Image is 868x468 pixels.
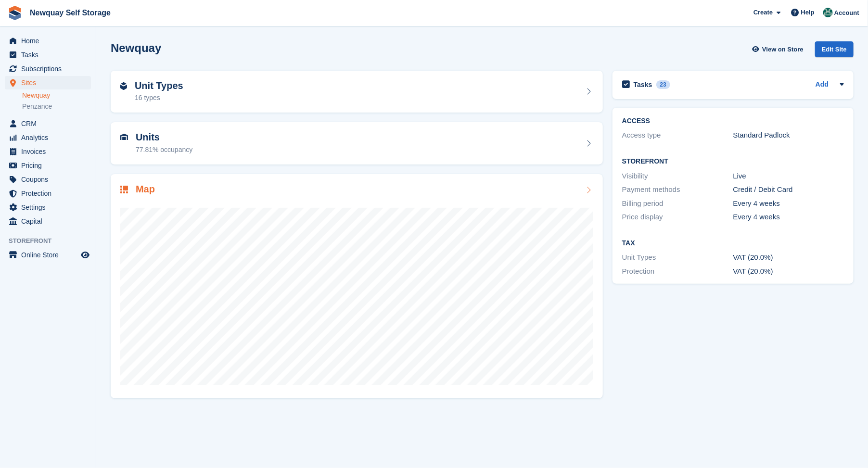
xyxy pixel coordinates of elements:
[733,212,844,223] div: Every 4 weeks
[21,145,79,158] span: Invoices
[815,41,854,61] a: Edit Site
[823,8,833,17] img: JON
[5,145,91,158] a: menu
[622,198,733,209] div: Billing period
[22,91,91,100] a: Newquay
[5,173,91,186] a: menu
[5,34,91,48] a: menu
[136,145,192,155] div: 77.81% occupancy
[135,93,183,103] div: 16 types
[120,82,127,90] img: unit-type-icn-2b2737a686de81e16bb02015468b77c625bbabd49415b5ef34ead5e3b44a266d.svg
[111,41,161,54] h2: Newquay
[5,187,91,200] a: menu
[834,8,859,18] span: Account
[5,62,91,76] a: menu
[21,248,79,262] span: Online Store
[111,174,603,398] a: Map
[5,215,91,228] a: menu
[816,79,829,90] a: Add
[9,236,96,246] span: Storefront
[79,249,91,261] a: Preview store
[136,184,155,195] h2: Map
[622,158,844,165] h2: Storefront
[622,117,844,125] h2: ACCESS
[762,45,804,54] span: View on Store
[21,173,79,186] span: Coupons
[135,80,183,91] h2: Unit Types
[733,198,844,209] div: Every 4 weeks
[21,62,79,76] span: Subscriptions
[622,266,733,277] div: Protection
[5,76,91,89] a: menu
[21,48,79,62] span: Tasks
[5,131,91,144] a: menu
[622,171,733,182] div: Visibility
[120,134,128,140] img: unit-icn-7be61d7bf1b0ce9d3e12c5938cc71ed9869f7b940bace4675aadf7bd6d80202e.svg
[5,48,91,62] a: menu
[733,266,844,277] div: VAT (20.0%)
[5,117,91,130] a: menu
[111,71,603,113] a: Unit Types 16 types
[21,187,79,200] span: Protection
[656,80,670,89] div: 23
[21,159,79,172] span: Pricing
[5,201,91,214] a: menu
[622,184,733,195] div: Payment methods
[751,41,807,57] a: View on Store
[634,80,652,89] h2: Tasks
[622,252,733,263] div: Unit Types
[111,122,603,164] a: Units 77.81% occupancy
[21,117,79,130] span: CRM
[5,248,91,262] a: menu
[21,76,79,89] span: Sites
[733,252,844,263] div: VAT (20.0%)
[136,132,192,143] h2: Units
[733,184,844,195] div: Credit / Debit Card
[801,8,815,17] span: Help
[622,212,733,223] div: Price display
[733,171,844,182] div: Live
[622,130,733,141] div: Access type
[622,240,844,247] h2: Tax
[5,159,91,172] a: menu
[815,41,854,57] div: Edit Site
[8,6,22,20] img: stora-icon-8386f47178a22dfd0bd8f6a31ec36ba5ce8667c1dd55bd0f319d3a0aa187defe.svg
[26,5,115,21] a: Newquay Self Storage
[21,131,79,144] span: Analytics
[21,215,79,228] span: Capital
[120,186,128,193] img: map-icn-33ee37083ee616e46c38cad1a60f524a97daa1e2b2c8c0bc3eb3415660979fc1.svg
[753,8,773,17] span: Create
[21,34,79,48] span: Home
[733,130,844,141] div: Standard Padlock
[21,201,79,214] span: Settings
[22,102,91,111] a: Penzance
